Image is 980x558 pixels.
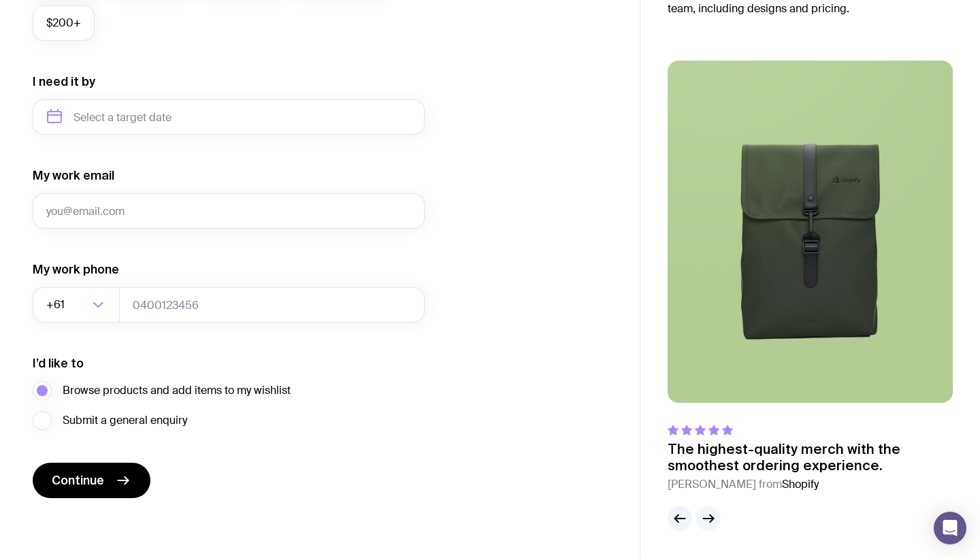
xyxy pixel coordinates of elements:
input: you@email.com [33,193,425,229]
span: Browse products and add items to my wishlist [63,382,291,399]
input: Search for option [67,287,88,323]
span: Continue [52,472,104,489]
p: The highest-quality merch with the smoothest ordering experience. [668,441,953,474]
input: 0400123456 [119,287,425,323]
label: I’d like to [33,355,84,372]
cite: [PERSON_NAME] from [668,476,953,493]
input: Select a target date [33,99,425,135]
div: Search for option [33,287,120,323]
label: $200+ [33,5,95,41]
label: I need it by [33,73,95,90]
span: Shopify [782,477,819,491]
button: Continue [33,463,150,498]
span: +61 [46,287,67,323]
span: Submit a general enquiry [63,412,187,429]
label: My work email [33,167,114,184]
div: Open Intercom Messenger [934,512,966,544]
label: My work phone [33,261,119,278]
